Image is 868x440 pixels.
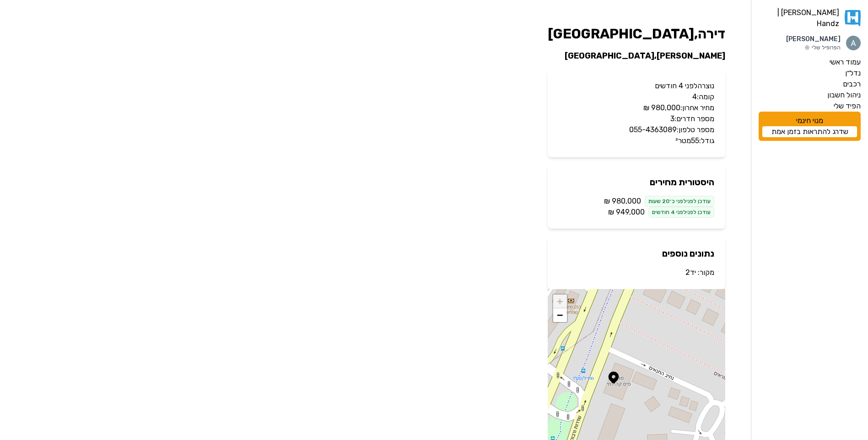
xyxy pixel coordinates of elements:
p: קומה: 4 [559,91,714,102]
p: הפרופיל שלי [786,44,841,51]
h2: היסטורית מחירים [559,176,714,188]
span: − [557,309,563,321]
span: ‏980,000 ‏₪ [604,196,641,207]
span: + [557,295,563,307]
h2: נתונים נוספים [559,247,714,260]
a: נדל״ן [759,68,861,79]
a: [PERSON_NAME] | Handz [759,7,861,29]
a: רכבים [759,79,861,90]
a: Zoom out [553,308,567,322]
div: עודכן לפני לפני 4 חודשים [648,207,714,218]
div: מנוי חינמי [759,112,861,141]
p: מספר טלפון: 055-4363089 [559,124,714,135]
p: נוצרה לפני 4 חודשים [559,80,714,91]
a: Zoom in [553,295,567,308]
a: עמוד ראשי [759,57,861,68]
a: שדרג להתראות בזמן אמת [762,126,857,137]
label: עמוד ראשי [830,57,861,68]
span: ‏949,000 ‏₪ [608,207,645,218]
p: גודל: 55 מטר² [559,135,714,146]
p: [PERSON_NAME] [786,35,841,44]
label: רכבים [843,79,861,90]
label: הפיד שלי [834,101,861,112]
a: תמונת פרופיל[PERSON_NAME]הפרופיל שלי [759,35,861,51]
p: מחיר אחרון: ‏980,000 ‏₪ [559,102,714,113]
label: נדל״ן [845,68,861,79]
p: מספר חדרים: 3 [559,113,714,124]
h2: [PERSON_NAME] , [GEOGRAPHIC_DATA] [548,49,725,62]
a: הפיד שלי [759,101,861,112]
h1: דירה , [GEOGRAPHIC_DATA] [548,26,725,42]
div: עודכן לפני לפני כ־20 שעות [645,196,714,207]
label: ניהול חשבון [827,90,861,101]
a: יד2 [685,268,696,277]
img: Marker [607,370,620,384]
a: ניהול חשבון [759,90,861,101]
p: מקור: [559,267,714,278]
img: תמונת פרופיל [846,36,861,50]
